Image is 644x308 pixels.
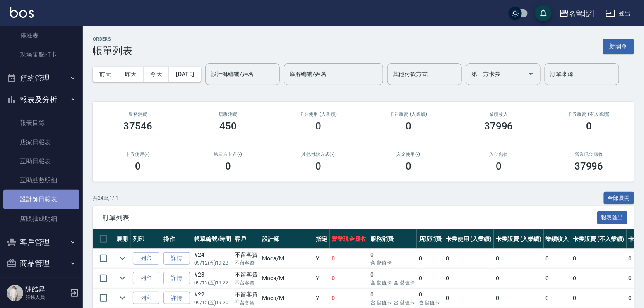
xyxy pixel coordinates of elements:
th: 操作 [161,229,192,249]
a: 報表目錄 [3,113,79,132]
td: 0 [544,249,571,268]
a: 現場電腦打卡 [3,45,79,64]
a: 詳情 [163,292,190,305]
a: 新開單 [603,42,634,50]
a: 詳情 [163,252,190,265]
td: 0 [444,289,494,308]
a: 詳情 [163,272,190,285]
p: 含 儲值卡 [370,259,415,267]
td: 0 [444,249,494,268]
button: save [535,5,552,21]
td: 0 [494,269,544,288]
td: 0 [330,289,369,308]
button: 昨天 [118,67,144,82]
td: 0 [544,289,571,308]
h3: 0 [315,160,321,172]
th: 列印 [131,229,161,249]
a: 設計師日報表 [3,190,79,209]
button: 前天 [93,67,118,82]
h3: 服務消費 [103,112,173,117]
h3: 37546 [123,120,152,132]
th: 業績收入 [544,229,571,249]
button: expand row [116,272,129,284]
td: 0 [571,269,627,288]
button: 列印 [133,272,159,285]
h3: 450 [219,120,237,132]
td: 0 [330,249,369,268]
button: 新開單 [603,39,634,54]
h3: 0 [315,120,321,132]
h3: 帳單列表 [93,45,132,57]
h2: 卡券販賣 (不入業績) [554,112,624,117]
button: 全部展開 [604,192,634,205]
th: 卡券使用 (入業績) [444,229,494,249]
img: Logo [10,7,34,18]
p: 含 儲值卡, 含 儲值卡 [370,279,415,287]
button: 列印 [133,292,159,305]
button: 今天 [144,67,170,82]
td: #24 [192,249,233,268]
h3: 0 [406,120,411,132]
button: 登出 [602,6,634,21]
p: 共 24 筆, 1 / 1 [93,194,118,202]
p: 不留客資 [235,259,258,267]
button: 商品管理 [3,253,79,274]
th: 店販消費 [417,229,444,249]
p: 服務人員 [25,294,67,301]
h2: 入金使用(-) [373,152,444,157]
h3: 0 [225,160,231,172]
h2: 業績收入 [464,112,534,117]
th: 設計師 [260,229,314,249]
td: Moca /M [260,289,314,308]
td: Moca /M [260,269,314,288]
div: 不留客資 [235,251,258,259]
th: 指定 [314,229,330,249]
button: [DATE] [169,67,201,82]
h3: 0 [135,160,141,172]
h2: 第三方卡券(-) [193,152,263,157]
td: 0 [417,289,444,308]
button: 列印 [133,252,159,265]
a: 報表匯出 [597,213,628,221]
p: 09/12 (五) 19:22 [194,279,231,287]
p: 不留客資 [235,279,258,287]
p: 09/12 (五) 19:23 [194,259,231,267]
th: 客戶 [233,229,260,249]
button: expand row [116,292,129,304]
td: 0 [571,249,627,268]
h3: 37996 [574,160,603,172]
td: #22 [192,289,233,308]
td: 0 [368,269,417,288]
td: 0 [494,289,544,308]
button: 名留北斗 [556,5,599,22]
h5: 陳皓昇 [25,285,67,294]
img: Person [7,285,23,301]
td: 0 [330,269,369,288]
a: 排班表 [3,26,79,45]
h2: 店販消費 [193,112,263,117]
button: 預約管理 [3,67,79,89]
th: 展開 [114,229,131,249]
th: 卡券販賣 (入業績) [494,229,544,249]
h2: ORDERS [93,36,132,42]
td: 0 [444,269,494,288]
th: 卡券販賣 (不入業績) [571,229,627,249]
h3: 0 [496,160,502,172]
h2: 其他付款方式(-) [283,152,353,157]
td: 0 [494,249,544,268]
a: 店家日報表 [3,133,79,152]
td: 0 [417,269,444,288]
button: 報表及分析 [3,89,79,110]
td: #23 [192,269,233,288]
h2: 卡券使用(-) [103,152,173,157]
h3: 37996 [484,120,513,132]
p: 含 儲值卡, 含 儲值卡 [370,299,415,306]
button: 報表匯出 [597,211,628,224]
div: 不留客資 [235,290,258,299]
h2: 卡券販賣 (入業績) [373,112,444,117]
p: 09/12 (五) 19:20 [194,299,231,306]
td: Y [314,269,330,288]
span: 訂單列表 [103,214,597,222]
h3: 0 [406,160,411,172]
div: 不留客資 [235,270,258,279]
